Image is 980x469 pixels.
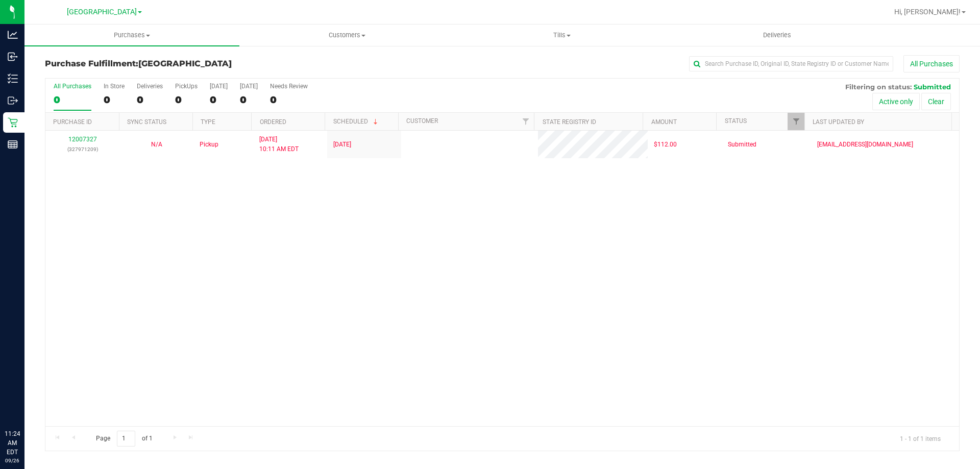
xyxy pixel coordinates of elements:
button: N/A [151,140,162,150]
a: Amount [651,118,677,126]
span: 1 - 1 of 1 items [892,431,949,446]
span: $112.00 [654,140,677,150]
inline-svg: Retail [8,117,18,128]
a: Status [725,117,747,125]
a: Filter [788,113,804,130]
div: All Purchases [54,83,91,90]
a: Sync Status [127,118,166,126]
div: 0 [175,94,198,106]
h3: Purchase Fulfillment: [45,59,350,68]
a: Purchase ID [53,118,92,126]
a: Deliveries [670,24,885,46]
input: 1 [117,431,135,447]
a: Type [201,118,215,126]
a: Scheduled [333,118,380,125]
inline-svg: Inventory [8,73,18,84]
div: 0 [104,94,125,106]
a: Filter [517,113,534,130]
div: In Store [104,83,125,90]
span: Page of 1 [87,431,161,447]
span: Purchases [24,31,239,40]
span: [GEOGRAPHIC_DATA] [138,59,232,68]
a: Customer [406,117,438,125]
a: Customers [239,24,454,46]
div: 0 [137,94,163,106]
button: All Purchases [903,55,960,72]
p: 11:24 AM EDT [5,429,20,457]
button: Active only [872,93,920,110]
div: Needs Review [270,83,308,90]
span: Deliveries [749,31,805,40]
a: Purchases [24,24,239,46]
a: Last Updated By [813,118,864,126]
span: [DATE] [333,140,351,150]
span: Hi, [PERSON_NAME]! [894,8,961,16]
a: Ordered [260,118,286,126]
input: Search Purchase ID, Original ID, State Registry ID or Customer Name... [689,56,893,71]
span: Filtering on status: [845,83,912,91]
p: 09/26 [5,457,20,464]
span: Customers [240,31,454,40]
a: State Registry ID [543,118,596,126]
span: Pickup [200,140,218,150]
inline-svg: Analytics [8,30,18,40]
div: 0 [54,94,91,106]
span: Not Applicable [151,141,162,148]
a: Tills [454,24,669,46]
span: Submitted [914,83,951,91]
span: Submitted [728,140,756,150]
span: Tills [455,31,669,40]
div: [DATE] [210,83,228,90]
inline-svg: Reports [8,139,18,150]
div: Deliveries [137,83,163,90]
inline-svg: Inbound [8,52,18,62]
button: Clear [921,93,951,110]
div: [DATE] [240,83,258,90]
div: 0 [210,94,228,106]
span: [EMAIL_ADDRESS][DOMAIN_NAME] [817,140,913,150]
div: 0 [270,94,308,106]
span: [DATE] 10:11 AM EDT [259,135,299,154]
a: 12007327 [68,136,97,143]
div: 0 [240,94,258,106]
iframe: Resource center [10,387,41,418]
p: (327971209) [52,144,113,154]
div: PickUps [175,83,198,90]
span: [GEOGRAPHIC_DATA] [67,8,137,16]
inline-svg: Outbound [8,95,18,106]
